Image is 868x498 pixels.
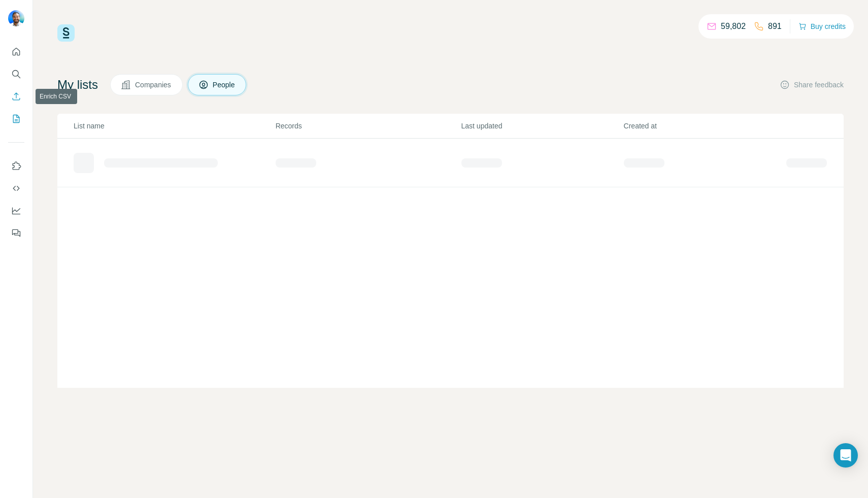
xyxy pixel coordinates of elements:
button: Quick start [8,43,24,61]
button: Search [8,65,24,83]
button: Enrich CSV [8,87,24,106]
button: Dashboard [8,202,24,220]
img: Surfe Logo [57,24,75,42]
button: My lists [8,110,24,128]
span: People [213,80,236,90]
button: Feedback [8,224,24,242]
button: Buy credits [798,19,846,34]
button: Use Surfe API [8,179,24,197]
span: Companies [135,80,172,90]
p: Last updated [461,121,623,131]
p: Records [276,121,460,131]
h4: My lists [57,77,98,93]
p: 891 [768,20,782,32]
p: Created at [624,121,785,131]
div: Open Intercom Messenger [833,443,858,468]
button: Share feedback [780,80,844,90]
img: Avatar [8,10,24,26]
button: Use Surfe on LinkedIn [8,157,24,175]
p: 59,802 [721,20,746,32]
p: List name [74,121,275,131]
